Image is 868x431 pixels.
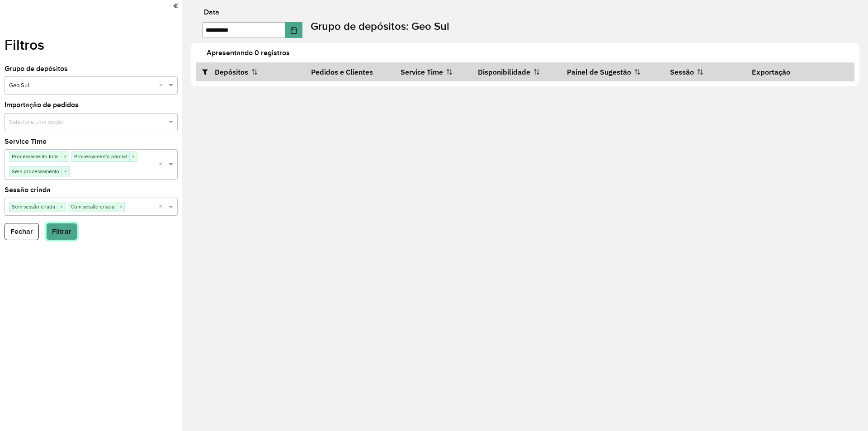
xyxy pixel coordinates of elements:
[745,62,854,81] th: Exportação
[664,62,745,81] th: Sessão
[61,152,69,161] span: ×
[5,185,51,195] label: Sessão criada
[285,22,302,38] button: Choose Date
[61,167,69,176] span: ×
[159,202,166,212] span: Clear all
[72,152,129,161] span: Processamento parcial
[394,62,471,81] th: Service Time
[159,160,166,169] span: Clear all
[204,7,219,18] label: Data
[117,203,124,212] span: ×
[5,136,47,147] label: Service Time
[159,81,166,90] span: Clear all
[5,223,39,240] button: Fechar
[311,18,449,34] label: Grupo de depósitos: Geo Sul
[561,62,664,81] th: Painel de Sugestão
[57,203,65,212] span: ×
[305,62,394,81] th: Pedidos e Clientes
[129,152,137,161] span: ×
[5,63,68,74] label: Grupo de depósitos
[9,202,57,211] span: Sem sessão criada
[9,152,61,161] span: Processamento total
[196,62,305,81] th: Depósitos
[46,223,77,240] button: Filtrar
[202,68,215,76] i: Abrir/fechar filtros
[9,167,61,176] span: Sem processamento
[68,202,117,211] span: Com sessão criada
[5,34,44,56] label: Filtros
[5,99,79,110] label: Importação de pedidos
[472,62,561,81] th: Disponibilidade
